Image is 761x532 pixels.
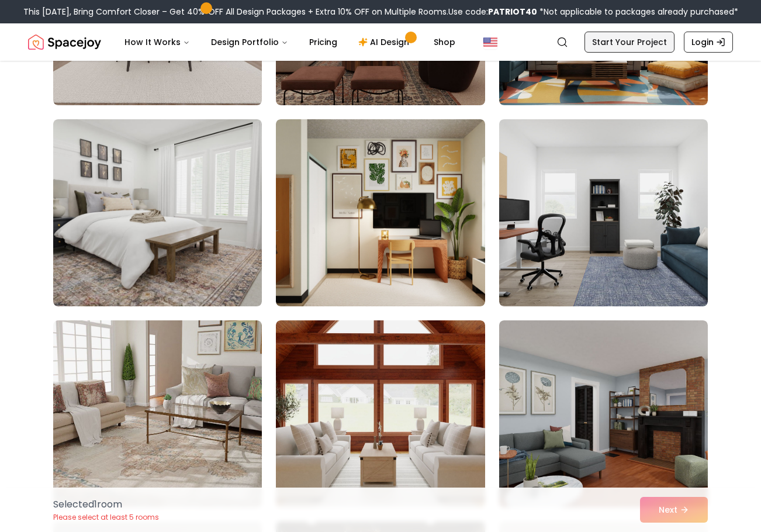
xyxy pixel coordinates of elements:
nav: Main [115,30,465,54]
img: Room room-13 [53,320,262,507]
img: Spacejoy Logo [28,30,101,54]
div: This [DATE], Bring Comfort Closer – Get 40% OFF All Design Packages + Extra 10% OFF on Multiple R... [23,6,738,18]
img: Room room-14 [276,320,485,507]
a: AI Design [349,30,422,54]
img: Room room-10 [53,119,262,306]
span: Use code: [448,6,537,18]
b: PATRIOT40 [488,6,537,18]
p: Selected 1 room [53,498,159,512]
img: Room room-12 [499,119,708,306]
a: Login [684,32,733,53]
a: Start Your Project [584,32,674,53]
img: Room room-15 [499,320,708,507]
p: Please select at least 5 rooms [53,513,159,522]
a: Spacejoy [28,30,101,54]
nav: Global [28,23,733,61]
a: Shop [424,30,465,54]
img: Room room-11 [276,119,485,306]
button: Design Portfolio [202,30,298,54]
a: Pricing [300,30,347,54]
span: *Not applicable to packages already purchased* [537,6,738,18]
img: United States [483,35,497,49]
button: How It Works [115,30,199,54]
